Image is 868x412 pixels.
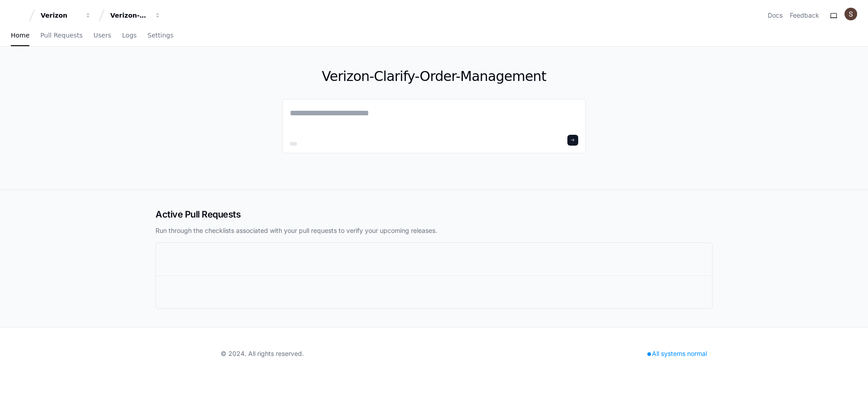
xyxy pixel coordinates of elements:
[37,7,95,24] button: Verizon
[147,25,173,46] a: Settings
[110,11,149,20] div: Verizon-Clarify-Order-Management
[11,25,29,46] a: Home
[844,8,857,20] img: ACg8ocKN8-5_P5ktjBtDgR_VOEgwnzChVaLXMnApCVH_junBMrDwYg=s96-c
[94,33,111,38] span: Users
[122,33,137,38] span: Logs
[122,25,137,46] a: Logs
[156,226,712,235] p: Run through the checklists associated with your pull requests to verify your upcoming releases.
[156,208,712,221] h2: Active Pull Requests
[41,11,80,20] div: Verizon
[221,349,304,358] div: © 2024. All rights reserved.
[94,25,111,46] a: Users
[642,347,712,360] div: All systems normal
[11,33,29,38] span: Home
[282,68,586,85] h1: Verizon-Clarify-Order-Management
[107,7,165,24] button: Verizon-Clarify-Order-Management
[768,11,783,20] a: Docs
[40,33,82,38] span: Pull Requests
[147,33,173,38] span: Settings
[790,11,819,20] button: Feedback
[40,25,82,46] a: Pull Requests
